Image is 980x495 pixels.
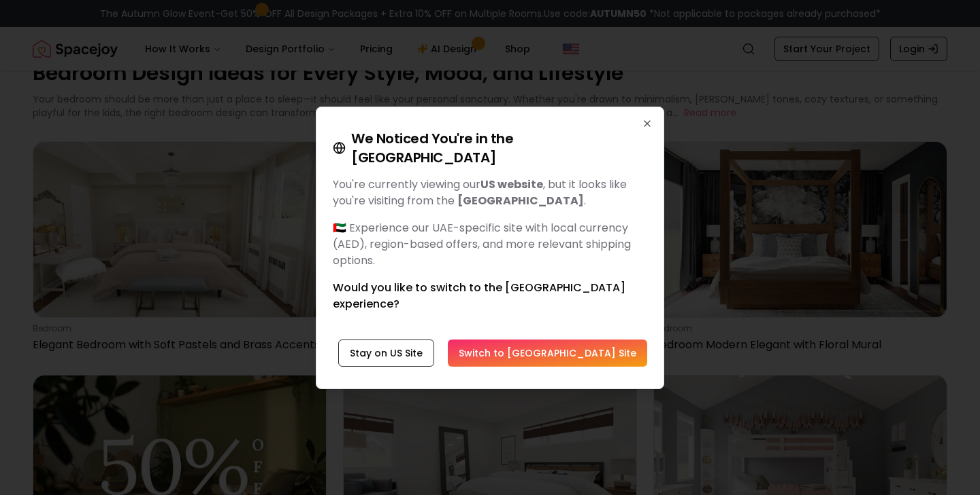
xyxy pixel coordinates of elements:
span: We Noticed You're in the [GEOGRAPHIC_DATA] [351,129,647,167]
button: Stay on US Site [338,340,434,367]
button: Switch to [GEOGRAPHIC_DATA] Site [448,340,647,367]
p: 🇦🇪 Experience our UAE-specific site with local currency (AED), region-based offers, and more rele... [333,220,647,269]
p: You're currently viewing our , but it looks like you're visiting from the . [333,177,647,209]
strong: US website [480,177,543,192]
p: Would you like to switch to the [GEOGRAPHIC_DATA] experience? [333,280,647,312]
strong: [GEOGRAPHIC_DATA] [457,193,584,208]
